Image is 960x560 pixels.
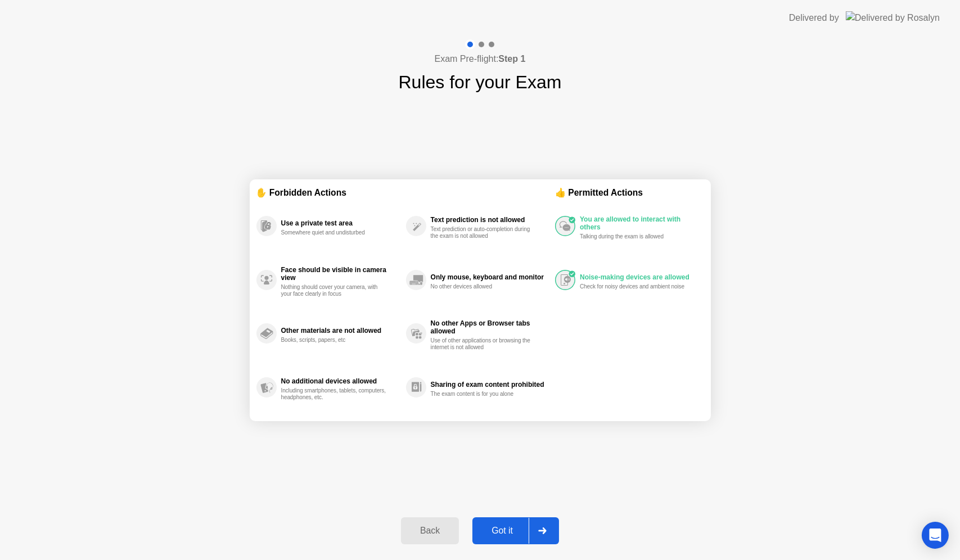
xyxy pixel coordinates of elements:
[431,381,549,389] div: Sharing of exam content prohibited
[555,186,704,199] div: 👍 Permitted Actions
[256,186,556,199] div: ✋ Forbidden Actions
[399,69,562,96] h1: Rules for your Exam
[431,216,549,224] div: Text prediction is not allowed
[401,517,459,544] button: Back
[431,273,549,281] div: Only mouse, keyboard and monitor
[472,517,559,544] button: Got it
[281,327,400,335] div: Other materials are not allowed
[580,233,686,240] div: Talking during the exam is allowed
[431,226,537,240] div: Text prediction or auto-completion during the exam is not allowed
[431,319,549,335] div: No other Apps or Browser tabs allowed
[498,54,525,64] b: Step 1
[281,219,400,227] div: Use a private test area
[281,337,387,344] div: Books, scripts, papers, etc
[281,229,387,236] div: Somewhere quiet and undisturbed
[476,526,529,536] div: Got it
[281,284,387,297] div: Nothing should cover your camera, with your face clearly in focus
[846,11,940,24] img: Delivered by Rosalyn
[580,283,686,290] div: Check for noisy devices and ambient noise
[281,377,400,385] div: No additional devices allowed
[435,52,526,66] h4: Exam Pre-flight:
[404,526,456,536] div: Back
[431,391,537,398] div: The exam content is for you alone
[431,337,537,351] div: Use of other applications or browsing the internet is not allowed
[922,522,949,549] div: Open Intercom Messenger
[580,273,698,281] div: Noise-making devices are allowed
[580,215,698,231] div: You are allowed to interact with others
[281,266,400,282] div: Face should be visible in camera view
[281,387,387,401] div: Including smartphones, tablets, computers, headphones, etc.
[789,11,839,25] div: Delivered by
[431,283,537,290] div: No other devices allowed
